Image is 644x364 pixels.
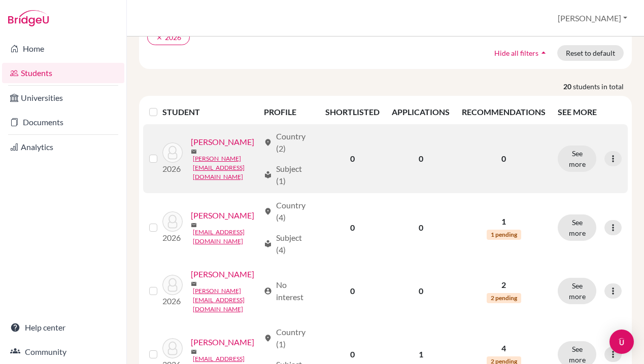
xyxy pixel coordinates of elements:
p: 2026 [162,232,183,244]
button: Reset to default [557,45,624,61]
img: Bridge-U [8,10,49,26]
img: Bagurskas, Ivan [162,338,183,358]
button: See more [558,214,596,241]
a: Universities [2,88,124,108]
a: [PERSON_NAME][EMAIL_ADDRESS][DOMAIN_NAME] [193,154,259,181]
a: Home [2,39,124,59]
button: See more [558,278,596,304]
th: SHORTLISTED [319,100,386,124]
a: Analytics [2,137,124,157]
i: clear [156,34,163,41]
div: Subject (1) [264,163,313,187]
a: [PERSON_NAME] [191,136,254,148]
span: students in total [573,81,632,92]
span: local_library [264,171,272,179]
p: 2 [462,279,546,291]
a: Help center [2,317,124,338]
img: Alende, Juan Ignacio [162,211,183,232]
td: 0 [386,193,456,262]
div: Subject (4) [264,232,313,256]
a: [PERSON_NAME] [191,268,254,280]
span: Hide all filters [494,49,538,57]
span: account_circle [264,287,272,295]
a: [EMAIL_ADDRESS][DOMAIN_NAME] [193,228,259,246]
div: Country (2) [264,130,313,155]
p: 0 [462,153,546,165]
span: 2 pending [487,293,521,303]
strong: 20 [563,81,573,92]
button: Hide all filtersarrow_drop_up [486,45,557,61]
button: clear2026 [147,29,190,45]
span: location_on [264,138,272,147]
th: APPLICATIONS [386,100,456,124]
div: Country (4) [264,199,313,224]
th: RECOMMENDATIONS [456,100,552,124]
button: See more [558,145,596,172]
p: 4 [462,342,546,354]
td: 0 [319,124,386,193]
a: Students [2,63,124,83]
span: mail [191,281,197,287]
span: location_on [264,334,272,342]
th: STUDENT [162,100,258,124]
img: Arcuri, Alessandro [162,275,183,295]
a: [PERSON_NAME] [191,209,254,222]
span: location_on [264,207,272,215]
td: 0 [386,262,456,320]
p: 1 [462,215,546,228]
div: Open Intercom Messenger [609,330,634,354]
th: SEE MORE [552,100,628,124]
span: mail [191,349,197,355]
p: 2026 [162,295,183,307]
a: [PERSON_NAME] [191,336,254,348]
div: No interest [264,279,313,303]
th: PROFILE [258,100,319,124]
span: local_library [264,240,272,248]
button: [PERSON_NAME] [553,9,632,28]
img: Albaladejo, Emma [162,142,183,163]
span: mail [191,222,197,228]
i: arrow_drop_up [538,48,549,58]
a: Community [2,342,124,362]
div: Country (1) [264,326,313,350]
td: 0 [319,193,386,262]
span: 1 pending [487,230,521,240]
a: Documents [2,112,124,132]
td: 0 [386,124,456,193]
span: mail [191,149,197,155]
a: [PERSON_NAME][EMAIL_ADDRESS][DOMAIN_NAME] [193,286,259,314]
p: 2026 [162,163,183,175]
td: 0 [319,262,386,320]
